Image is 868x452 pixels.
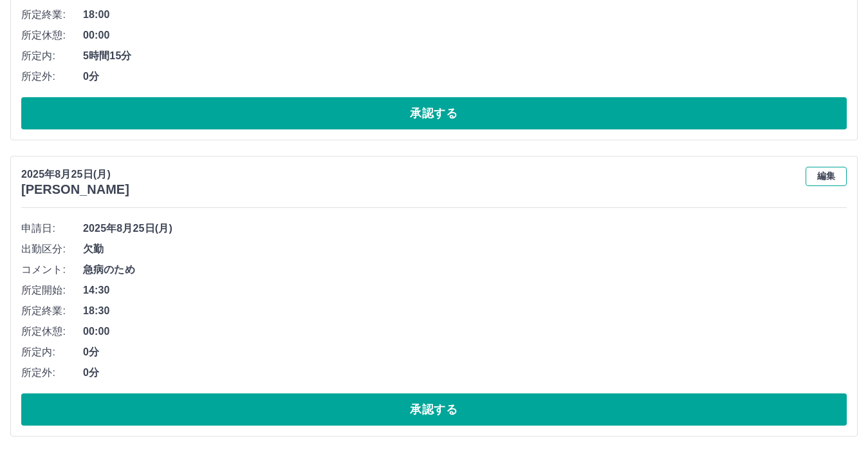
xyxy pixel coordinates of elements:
span: 所定開始: [21,283,83,298]
span: 所定終業: [21,7,83,23]
span: 0分 [83,365,847,381]
button: 承認する [21,97,847,129]
span: 00:00 [83,28,847,43]
span: 0分 [83,69,847,84]
span: 5時間15分 [83,48,847,64]
span: コメント: [21,262,83,278]
span: 欠勤 [83,241,847,257]
h3: [PERSON_NAME] [21,182,129,197]
span: 所定終業: [21,303,83,319]
span: 所定休憩: [21,324,83,339]
button: 編集 [806,167,847,186]
span: 2025年8月25日(月) [83,221,847,236]
span: 00:00 [83,324,847,339]
span: 所定内: [21,48,83,64]
span: 所定休憩: [21,28,83,43]
span: 所定外: [21,69,83,84]
span: 18:00 [83,7,847,23]
span: 急病のため [83,262,847,278]
p: 2025年8月25日(月) [21,167,129,182]
span: 申請日: [21,221,83,236]
span: 18:30 [83,303,847,319]
span: 14:30 [83,283,847,298]
span: 所定内: [21,344,83,360]
span: 0分 [83,344,847,360]
button: 承認する [21,393,847,426]
span: 所定外: [21,365,83,381]
span: 出勤区分: [21,241,83,257]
